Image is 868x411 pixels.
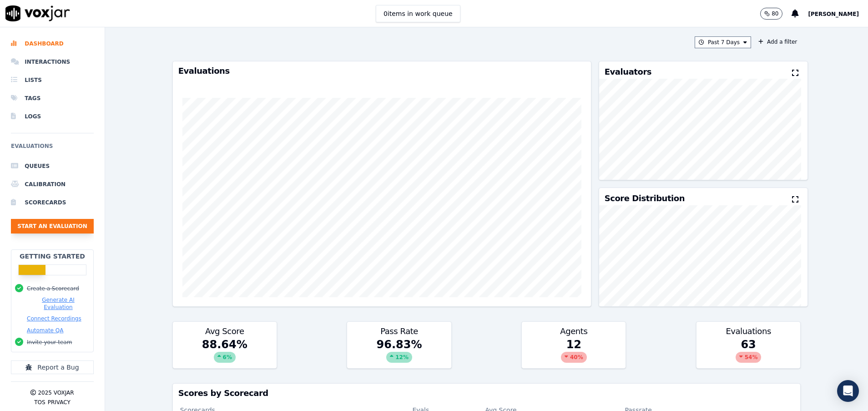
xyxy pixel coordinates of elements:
[837,380,859,402] div: Open Intercom Messenger
[11,35,94,53] a: Dashboard
[34,399,45,406] button: TOS
[173,337,277,368] div: 88.64 %
[11,89,94,107] a: Tags
[522,337,626,368] div: 12
[605,68,651,76] h3: Evaluators
[11,107,94,126] a: Logs
[11,157,94,175] a: Queues
[808,8,868,19] button: [PERSON_NAME]
[11,219,94,233] button: Start an Evaluation
[760,8,782,20] button: 80
[376,5,460,22] button: 0items in work queue
[214,352,236,363] div: 6 %
[178,67,585,75] h3: Evaluations
[11,175,94,193] a: Calibration
[760,8,792,20] button: 80
[696,337,800,368] div: 63
[20,252,85,261] h2: Getting Started
[695,36,751,48] button: Past 7 Days
[702,327,795,335] h3: Evaluations
[38,389,74,396] p: 2025 Voxjar
[27,285,79,292] button: Create a Scorecard
[11,53,94,71] a: Interactions
[347,337,451,368] div: 96.83 %
[605,194,685,203] h3: Score Distribution
[178,389,795,397] h3: Scores by Scorecard
[27,296,90,311] button: Generate AI Evaluation
[527,327,620,335] h3: Agents
[11,193,94,212] a: Scorecards
[736,352,762,363] div: 54 %
[27,327,63,334] button: Automate QA
[353,327,445,335] h3: Pass Rate
[808,11,859,17] span: [PERSON_NAME]
[178,327,271,335] h3: Avg Score
[27,315,81,322] button: Connect Recordings
[11,71,94,89] a: Lists
[755,36,801,47] button: Add a filter
[11,360,94,374] button: Report a Bug
[386,352,412,363] div: 12 %
[11,141,94,157] h6: Evaluations
[561,352,587,363] div: 40 %
[5,5,70,21] img: voxjar logo
[772,10,778,17] p: 80
[48,399,71,406] button: Privacy
[27,339,72,346] button: Invite your team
